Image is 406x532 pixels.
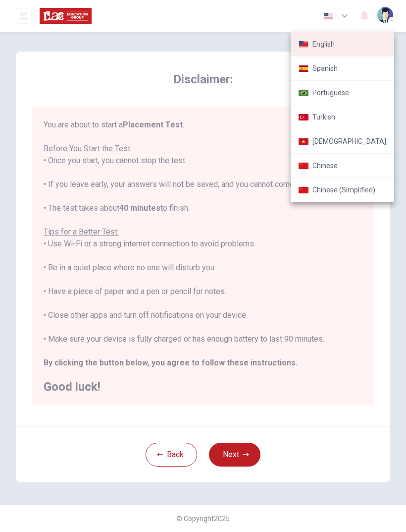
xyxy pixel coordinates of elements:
[299,162,308,170] img: zh
[291,129,394,154] li: [DEMOGRAPHIC_DATA]
[299,89,308,97] img: pt
[299,186,308,194] img: zh-CN
[291,57,394,81] li: Spanish
[291,178,394,202] li: Chinese (Simplified)
[299,138,308,145] img: vi
[299,114,308,121] img: tr
[291,154,394,178] li: Chinese
[291,32,394,57] li: English
[299,65,308,72] img: es
[299,41,308,48] img: en
[291,105,394,129] li: Turkish
[291,81,394,105] li: Portuguese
